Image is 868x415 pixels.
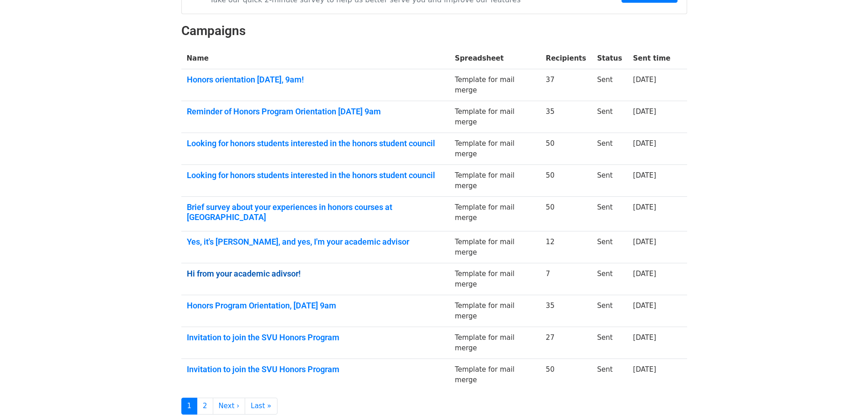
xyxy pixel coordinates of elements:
a: [DATE] [633,333,656,342]
th: Spreadsheet [449,48,540,69]
a: Honors Program Orientation, [DATE] 9am [187,301,444,311]
td: 35 [540,295,592,327]
a: [DATE] [633,203,656,211]
td: 50 [540,165,592,197]
a: 1 [181,398,198,415]
td: Template for mail merge [449,295,540,327]
td: Template for mail merge [449,197,540,231]
a: Looking for honors students interested in the honors student council [187,138,444,149]
td: 37 [540,69,592,101]
td: Sent [591,327,627,359]
a: Yes, it's [PERSON_NAME], and yes, I'm your academic advisor [187,237,444,247]
td: Sent [591,231,627,263]
th: Sent time [627,48,676,69]
a: [DATE] [633,365,656,374]
a: Looking for honors students interested in the honors student council [187,170,444,180]
th: Status [591,48,627,69]
iframe: Chat Widget [822,371,868,415]
td: 35 [540,101,592,133]
td: Template for mail merge [449,165,540,197]
td: Sent [591,359,627,391]
td: Sent [591,197,627,231]
th: Recipients [540,48,592,69]
td: Template for mail merge [449,263,540,295]
a: Honors orientation [DATE], 9am! [187,75,444,85]
h2: Campaigns [181,23,687,39]
a: [DATE] [633,302,656,310]
td: Sent [591,295,627,327]
td: Template for mail merge [449,359,540,391]
a: Hi from your academic adivsor! [187,269,444,279]
td: Template for mail merge [449,327,540,359]
a: Invitation to join the SVU Honors Program [187,333,444,343]
td: 12 [540,231,592,263]
a: Last » [245,398,277,415]
td: 50 [540,133,592,165]
a: [DATE] [633,139,656,148]
td: Sent [591,69,627,101]
td: Sent [591,165,627,197]
a: Invitation to join the SVU Honors Program [187,364,444,374]
td: Template for mail merge [449,69,540,101]
td: Sent [591,133,627,165]
a: [DATE] [633,108,656,116]
td: Template for mail merge [449,133,540,165]
td: 50 [540,197,592,231]
a: Reminder of Honors Program Orientation [DATE] 9am [187,107,444,117]
a: [DATE] [633,171,656,179]
a: Next › [213,398,246,415]
a: [DATE] [633,238,656,246]
a: [DATE] [633,270,656,278]
td: Template for mail merge [449,101,540,133]
a: [DATE] [633,76,656,84]
a: 2 [197,398,213,415]
td: 27 [540,327,592,359]
td: 7 [540,263,592,295]
td: 50 [540,359,592,391]
td: Sent [591,263,627,295]
a: Brief survey about your experiences in honors courses at [GEOGRAPHIC_DATA] [187,202,444,222]
td: Template for mail merge [449,231,540,263]
td: Sent [591,101,627,133]
th: Name [181,48,450,69]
